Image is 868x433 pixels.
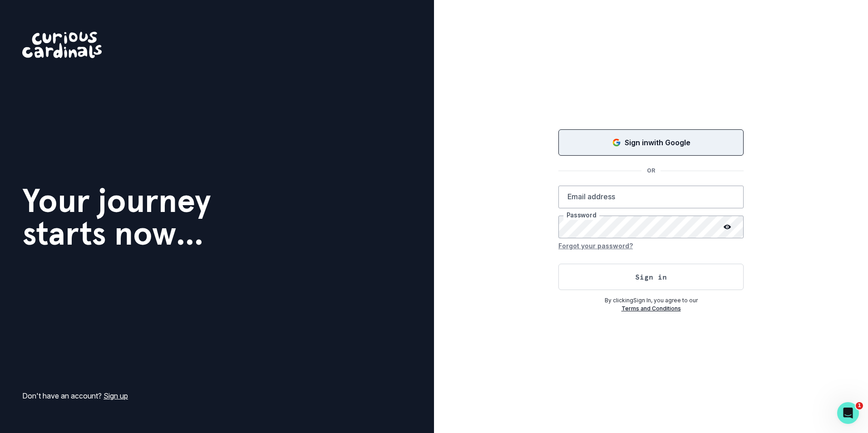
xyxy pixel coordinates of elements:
iframe: Intercom live chat [837,402,859,424]
a: Terms and Conditions [621,305,681,312]
button: Forgot your password? [558,238,633,253]
a: Sign up [104,391,128,400]
p: Don't have an account? [22,390,128,401]
span: 1 [856,402,863,409]
p: By clicking Sign In , you agree to our [558,296,744,305]
button: Sign in [558,264,744,290]
p: Sign in with Google [625,137,690,148]
button: Sign in with Google (GSuite) [558,129,744,156]
img: Curious Cardinals Logo [22,32,102,58]
h1: Your journey starts now... [22,184,211,250]
p: OR [641,167,661,175]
